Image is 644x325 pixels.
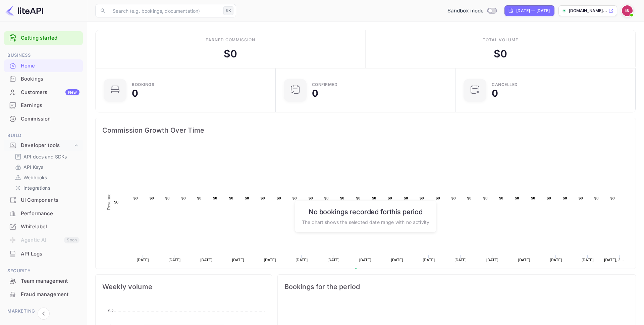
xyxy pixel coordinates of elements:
div: Switch to Production mode [445,7,499,15]
div: New [65,89,79,95]
text: $0 [133,196,138,200]
p: API Keys [23,164,43,171]
a: Fraud management [4,288,83,300]
text: $0 [499,196,503,200]
text: $0 [261,196,265,200]
text: $0 [309,196,313,200]
text: $0 [404,196,408,200]
text: [DATE] [550,258,562,262]
a: UI Components [4,194,83,206]
text: [DATE] [200,258,212,262]
text: [DATE] [296,258,308,262]
img: LiteAPI logo [5,5,43,16]
div: ⌘K [223,6,233,15]
div: Home [21,62,79,70]
a: API Logs [4,247,83,260]
div: Developer tools [4,140,83,151]
text: [DATE] [486,258,498,262]
text: [DATE] [582,258,594,262]
text: [DATE] [232,258,244,262]
span: Build [4,132,83,139]
div: Fraud management [21,291,79,298]
div: CustomersNew [4,86,83,99]
span: Commission Growth Over Time [102,125,629,136]
div: Commission [4,112,83,126]
div: Bookings [132,83,154,87]
div: Developer tools [21,142,73,149]
text: [DATE] [169,258,181,262]
div: Bookings [4,73,83,86]
div: API Logs [4,247,83,261]
text: [DATE] [454,258,467,262]
text: Revenue [360,268,377,273]
text: [DATE] [264,258,276,262]
a: Bookings [4,73,83,85]
input: Search (e.g. bookings, documentation) [109,4,221,17]
a: Team management [4,275,83,287]
text: $0 [451,196,456,200]
text: [DATE], 2… [604,258,624,262]
div: [DATE] — [DATE] [516,8,550,14]
div: Home [4,59,83,73]
div: API Logs [21,250,79,258]
text: $0 [181,196,186,200]
div: Click to change the date range period [504,5,554,16]
button: Collapse navigation [38,308,50,320]
h6: No bookings recorded for this period [302,207,429,216]
div: UI Components [4,194,83,207]
text: $0 [372,196,376,200]
div: Webhooks [12,173,80,182]
div: Confirmed [312,83,338,87]
div: Earnings [4,99,83,112]
p: [DOMAIN_NAME]... [569,8,607,14]
text: [DATE] [137,258,149,262]
text: $0 [324,196,329,200]
div: UI Components [21,196,79,204]
div: 0 [312,89,318,98]
a: Commission [4,112,83,125]
a: Performance [4,207,83,220]
text: Revenue [107,193,111,210]
text: $0 [229,196,233,200]
div: API docs and SDKs [12,152,80,161]
text: $0 [420,196,424,200]
text: $0 [150,196,154,200]
span: Marketing [4,308,83,315]
text: $0 [467,196,472,200]
a: Whitelabel [4,220,83,233]
div: Whitelabel [4,220,83,233]
text: $0 [483,196,488,200]
text: [DATE] [359,258,371,262]
text: [DATE] [391,258,403,262]
text: $0 [277,196,281,200]
div: $ 0 [224,46,237,61]
tspan: $ 2 [108,309,114,313]
p: Integrations [23,184,50,191]
span: Business [4,52,83,59]
text: $0 [245,196,249,200]
text: $0 [610,196,615,200]
span: Sandbox mode [447,7,484,15]
a: Integrations [15,184,77,191]
text: $0 [356,196,361,200]
a: Earnings [4,99,83,111]
div: $ 0 [494,46,507,61]
div: Performance [4,207,83,220]
span: Bookings for the period [284,281,629,292]
text: $0 [594,196,599,200]
a: Getting started [21,34,79,42]
text: [DATE] [423,258,435,262]
a: CustomersNew [4,86,83,98]
div: Commission [21,115,79,123]
text: $0 [531,196,535,200]
text: $0 [340,196,344,200]
text: $0 [563,196,567,200]
img: Idan Solimani [622,5,633,16]
text: $0 [436,196,440,200]
div: Earned commission [206,37,255,43]
div: CANCELLED [492,83,518,87]
div: Earnings [21,102,79,109]
p: API docs and SDKs [23,153,67,160]
text: $0 [165,196,170,200]
div: Whitelabel [21,223,79,231]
